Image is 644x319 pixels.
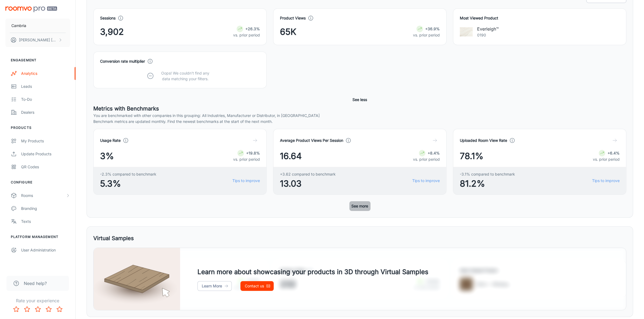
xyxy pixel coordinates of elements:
[413,32,440,38] p: vs. prior period
[24,280,47,287] span: Need help?
[5,33,70,47] button: [PERSON_NAME] [PERSON_NAME]
[5,19,70,33] button: Cambria
[21,219,70,224] div: Texts
[100,150,114,163] span: 3%
[460,15,620,21] h4: Most Viewed Product
[280,25,296,38] span: 65K
[280,150,302,163] span: 16.64
[21,96,70,102] div: To-do
[21,164,70,170] div: QR Codes
[412,178,440,184] a: Tips to improve
[592,178,620,184] a: Tips to improve
[19,37,57,43] p: [PERSON_NAME] [PERSON_NAME]
[93,119,626,125] p: Benchmark metrics are updated monthly. Find the newest benchmarks at the start of the next month.
[477,32,499,38] p: 0190
[21,193,66,199] div: Rooms
[280,171,336,177] span: +3.62 compared to benchmark
[100,177,156,190] span: 5.3%
[100,137,121,143] h4: Usage Rate
[197,267,428,277] h4: Learn more about showcasing your products in 3D through Virtual Samples
[280,177,336,190] span: 13.03
[21,206,70,211] div: Branding
[246,151,260,155] strong: +19.8%
[21,138,70,144] div: My Products
[197,281,232,291] a: Learn More
[349,201,371,211] button: See more
[460,171,515,177] span: -3.1% compared to benchmark
[232,178,260,184] a: Tips to improve
[460,137,507,143] h4: Uploaded Room View Rate
[280,137,343,143] h4: Average Product Views Per Session
[21,83,70,89] div: Leads
[54,304,65,315] button: Rate 5 star
[233,32,260,38] p: vs. prior period
[593,156,620,162] p: vs. prior period
[22,304,32,315] button: Rate 2 star
[428,151,440,155] strong: +8.4%
[21,247,70,253] div: User Administration
[93,105,626,113] h5: Metrics with Benchmarks
[460,177,515,190] span: 81.2%
[32,304,43,315] button: Rate 3 star
[100,171,156,177] span: -2.3% compared to benchmark
[100,15,115,21] h4: Sessions
[100,25,124,38] span: 3,902
[460,25,473,38] img: Everleigh™
[280,15,306,21] h4: Product Views
[607,151,620,155] strong: +6.4%
[11,304,22,315] button: Rate 1 star
[351,95,369,105] button: See less
[43,304,54,315] button: Rate 4 star
[21,109,70,115] div: Dealers
[460,150,483,163] span: 78.1%
[11,23,26,29] p: Cambria
[477,26,499,32] p: Everleigh™
[93,234,134,242] h5: Virtual Samples
[413,156,440,162] p: vs. prior period
[21,70,70,76] div: Analytics
[425,26,440,31] strong: +36.9%
[4,297,71,304] p: Rate your experience
[240,281,274,291] a: Contact us
[5,6,57,12] img: Roomvo PRO Beta
[245,26,260,31] strong: +26.3%
[100,58,145,64] h4: Conversion rate multiplier
[21,151,70,157] div: Update Products
[157,70,214,82] p: Oops! We couldn’t find any data matching your filters.
[93,113,626,119] p: You are benchmarked with other companies in this grouping: All Industries, Manufacturer or Distri...
[233,156,260,162] p: vs. prior period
